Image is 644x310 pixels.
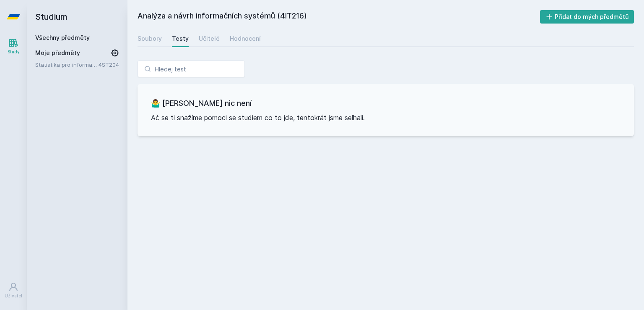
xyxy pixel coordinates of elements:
[138,10,540,24] h2: Analýza a návrh informačních systémů (4IT216)
[138,34,162,43] div: Soubory
[35,60,99,69] a: Statistika pro informatiky
[540,10,634,24] button: Přidat do mých předmětů
[230,34,261,43] div: Hodnocení
[35,49,80,57] span: Moje předměty
[2,278,25,303] a: Uživatel
[35,34,90,41] a: Všechny předměty
[151,97,621,109] h3: 🤷‍♂️ [PERSON_NAME] nic není
[230,30,261,47] a: Hodnocení
[99,61,119,68] a: 4ST204
[172,34,189,43] div: Testy
[199,34,220,43] div: Učitelé
[138,60,245,77] input: Hledej test
[5,293,22,299] div: Uživatel
[151,113,621,123] p: Ač se ti snažíme pomoci se studiem co to jde, tentokrát jsme selhali.
[2,34,25,59] a: Study
[172,30,189,47] a: Testy
[8,49,20,55] div: Study
[138,30,162,47] a: Soubory
[199,30,220,47] a: Učitelé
